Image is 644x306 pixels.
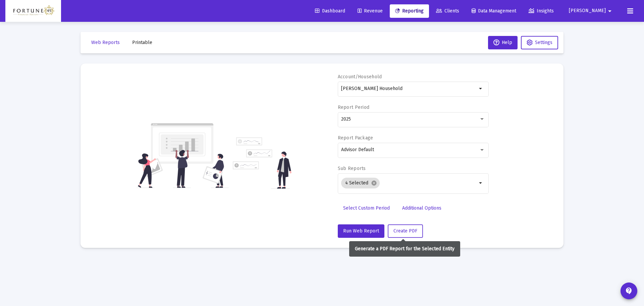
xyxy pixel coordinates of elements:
[132,40,152,45] span: Printable
[521,36,558,49] button: Settings
[338,104,370,110] label: Report Period
[338,74,382,80] label: Account/Household
[91,40,120,45] span: Web Reports
[338,135,373,141] label: Report Package
[388,224,423,238] button: Create PDF
[472,8,516,14] span: Data Management
[431,4,465,18] a: Clients
[341,176,477,190] mat-chip-list: Selection
[488,36,518,49] button: Help
[352,4,388,18] a: Revenue
[529,8,554,14] span: Insights
[395,8,424,14] span: Reporting
[338,166,366,171] label: Sub Reports
[561,4,622,17] button: [PERSON_NAME]
[86,36,125,49] button: Web Reports
[310,4,351,18] a: Dashboard
[371,180,377,186] mat-icon: cancel
[341,147,374,152] span: Advisor Default
[341,116,351,122] span: 2025
[10,4,56,18] img: Dashboard
[341,178,380,188] mat-chip: 4 Selected
[338,224,384,238] button: Run Web Report
[477,179,485,187] mat-icon: arrow_drop_down
[137,122,229,189] img: reporting
[341,86,477,91] input: Search or select an account or household
[569,8,606,14] span: [PERSON_NAME]
[127,36,158,49] button: Printable
[343,228,379,234] span: Run Web Report
[343,205,390,211] span: Select Custom Period
[606,4,614,18] mat-icon: arrow_drop_down
[390,4,429,18] a: Reporting
[315,8,345,14] span: Dashboard
[233,137,291,189] img: reporting-alt
[402,205,441,211] span: Additional Options
[466,4,522,18] a: Data Management
[358,8,383,14] span: Revenue
[523,4,559,18] a: Insights
[625,287,633,295] mat-icon: contact_support
[393,228,417,234] span: Create PDF
[493,40,512,45] span: Help
[535,40,552,45] span: Settings
[436,8,459,14] span: Clients
[477,85,485,93] mat-icon: arrow_drop_down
